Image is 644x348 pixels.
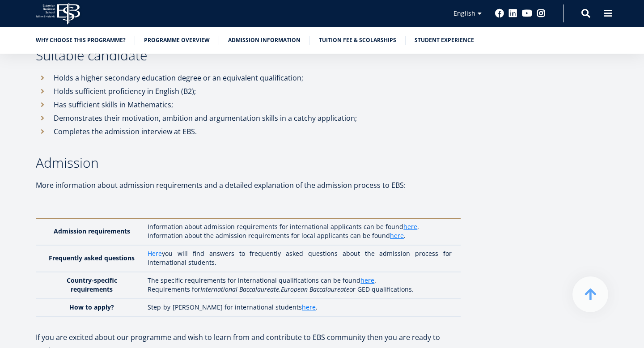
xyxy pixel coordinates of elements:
span: International Business Administration [10,136,111,144]
li: Completes the admission interview at EBS. [36,125,461,138]
a: Instagram [537,9,546,18]
strong: Country-specific requirements [67,276,117,293]
li: Holds sufficient proficiency in English (B2); [36,85,461,98]
a: Why choose this programme? [36,36,126,45]
em: European Baccalaureate [281,285,349,293]
span: Entrepreneurship and Business Administration (session-based studies in [GEOGRAPHIC_DATA]) [10,159,262,167]
a: here [302,303,316,312]
strong: Frequently asked questions [49,254,135,262]
p: Information about the admission requirements for local applicants can be found . [148,231,452,240]
li: Has sufficient skills in Mathematics; [36,98,461,111]
li: Holds a higher secondary education degree or an equivalent qualification; [36,71,461,85]
a: here [390,231,404,240]
p: Information about admission requirements for international applicants can be found . [148,222,452,231]
a: here [403,222,417,231]
a: Student experience [415,36,474,45]
p: Step-by-[PERSON_NAME] for international students . [148,303,452,312]
a: Here [148,249,162,258]
input: Entrepreneurship and Business Administration (session-based studies in [GEOGRAPHIC_DATA]) [2,160,8,166]
input: Impactful Entrepreneurship [2,125,8,131]
input: International Business Administration [2,136,8,142]
strong: Admission requirements [54,227,130,235]
h3: Admission [36,156,461,170]
a: Linkedin [508,9,517,18]
p: More information about admission requirements and a detailed explanation of the admission process... [36,178,461,192]
a: Tuition fee & Scolarships [319,36,396,45]
a: Youtube [522,9,532,18]
a: Programme overview [144,36,210,45]
a: here [360,276,374,285]
span: Last name [212,0,240,8]
a: Facebook [495,9,504,18]
span: Impactful Entrepreneurship [10,124,84,132]
input: Entrepreneurship and Business Administration (daytime studies in [GEOGRAPHIC_DATA]) [2,148,8,154]
span: Entrepreneurship and Business Administration (daytime studies in [GEOGRAPHIC_DATA]) [10,148,246,156]
strong: How to apply? [69,303,114,311]
em: International Baccalaureate [200,285,279,293]
li: Demonstrates their motivation, ambition and argumentation skills in a catchy application; [36,111,461,125]
p: The specific requirements for international qualifications can be found . [148,276,452,285]
a: Admission information [228,36,301,45]
h3: Suitable candidate [36,49,461,62]
p: Requirements for , or GED qualifications. [148,285,452,294]
td: you will find answers to frequently asked questions about the admission process for international... [143,245,461,272]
